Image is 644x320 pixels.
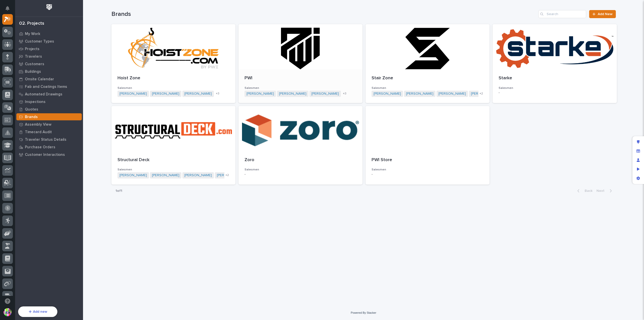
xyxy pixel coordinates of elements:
span: Pylon [50,133,61,136]
p: Welcome 👋 [5,20,92,28]
div: Start new chat [23,78,83,83]
a: Fab and Coatings Items [15,83,83,90]
p: PWI Store [372,157,484,163]
a: Quotes [15,105,83,113]
a: Brands [15,113,83,121]
a: [PERSON_NAME] [311,92,339,96]
span: Next [596,189,608,193]
p: Brands [25,115,38,119]
p: Timecard Audit [25,130,52,134]
a: PWI StoreSalesmen- [366,106,490,185]
h3: Salesmen [372,86,484,90]
img: 1736555164131-43832dd5-751b-4058-ba23-39d91318e5a0 [10,108,14,112]
span: Onboarding Call [36,63,64,68]
p: Travelers [25,54,42,59]
a: Automated Drawings [15,90,83,98]
div: 02. Projects [19,21,44,26]
span: Back [582,189,592,193]
span: [DATE] [45,121,55,125]
h3: Salesmen [117,168,229,172]
div: App settings [634,174,643,183]
span: + 2 [225,174,229,177]
p: Customer Interactions [25,153,65,157]
h3: Salesmen [245,168,356,172]
a: [PERSON_NAME] [152,173,179,177]
p: Stair Zone [372,76,484,81]
button: See all [78,94,92,100]
h3: Salesmen [372,168,484,172]
button: Back [573,189,594,193]
a: Travelers [15,53,83,60]
div: Manage fields and data [634,147,643,156]
span: + 3 [216,92,219,95]
a: Timecard Audit [15,128,83,136]
a: [PERSON_NAME] [119,92,147,96]
span: + 3 [343,92,346,95]
p: Fab and Coatings Items [25,85,67,89]
input: Search [538,10,586,18]
p: My Work [25,32,40,36]
p: How can we help? [5,28,92,36]
a: Hoist ZoneSalesmen[PERSON_NAME] [PERSON_NAME] [PERSON_NAME] +3 [111,24,235,103]
a: [PERSON_NAME] [406,92,433,96]
p: Assembly View [25,122,51,127]
a: [PERSON_NAME] [184,173,212,177]
p: Customer Types [25,39,54,44]
a: [PERSON_NAME] [152,92,179,96]
div: 🔗 [31,64,35,68]
img: 4614488137333_bcb353cd0bb836b1afe7_72.png [11,78,20,87]
img: Brittany Wendell [5,117,13,125]
img: Brittany [5,103,13,111]
a: Customer Interactions [15,151,83,158]
img: 1736555164131-43832dd5-751b-4058-ba23-39d91318e5a0 [5,78,14,87]
p: Inspections [25,100,46,104]
a: ZoroSalesmen- [238,106,363,185]
a: My Work [15,30,83,38]
p: Zoro [245,157,356,163]
p: - [372,172,484,176]
img: Stacker [5,5,15,15]
span: Add New [598,12,613,16]
h3: Salesmen [245,86,356,90]
a: [PERSON_NAME] [119,173,147,177]
a: [PERSON_NAME] [247,92,274,96]
a: Onsite Calendar [15,75,83,83]
p: Onsite Calendar [25,77,54,82]
div: We're available if you need us! [23,83,69,87]
p: PWI [245,76,356,81]
div: Notifications [6,6,13,14]
a: Inspections [15,98,83,105]
a: [PERSON_NAME] [279,92,306,96]
a: 🔗Onboarding Call [29,61,66,70]
button: Open support chat [2,296,13,306]
p: Buildings [25,69,41,74]
a: [PERSON_NAME] [438,92,466,96]
a: Buildings [15,68,83,75]
a: Add New [589,10,616,18]
span: • [42,108,44,112]
a: 📖Help Docs [3,61,29,70]
h3: Salesmen [499,86,611,90]
p: - [245,172,356,176]
img: Workspace Logo [45,3,54,12]
span: + 2 [479,92,483,95]
p: Starke [499,76,611,81]
a: Customers [15,60,83,68]
a: [PERSON_NAME] [374,92,401,96]
h3: Salesmen [117,86,229,90]
div: 📖 [5,64,9,68]
p: Purchase Orders [25,145,55,150]
a: Structural DeckSalesmen[PERSON_NAME] [PERSON_NAME] [PERSON_NAME] [PERSON_NAME] +2 [111,106,235,185]
a: Customer Types [15,38,83,45]
button: Next [594,189,616,193]
p: Hoist Zone [117,76,229,81]
p: Projects [25,47,39,51]
p: 1 of 1 [111,185,126,197]
a: Powered byPylon [35,132,61,136]
a: StarkeSalesmen- [493,24,617,103]
button: Add new [18,306,57,317]
button: Notifications [2,3,13,14]
a: Assembly View [15,121,83,128]
a: PWISalesmen[PERSON_NAME] [PERSON_NAME] [PERSON_NAME] +3 [238,24,363,103]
